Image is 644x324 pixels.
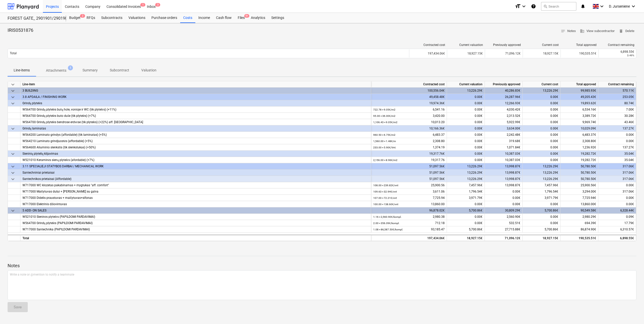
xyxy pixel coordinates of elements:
[22,146,96,149] span: W564600 Aliuminio slenkstis (tik slenkstukas) (+50%)
[598,125,636,132] div: 137.27€
[560,88,598,94] div: 99,985.93€
[523,151,560,157] div: 0.00€
[523,106,560,113] div: 0.00€
[531,3,536,9] i: Knowledge base
[180,13,195,23] div: Costs
[14,68,30,73] p: Line-items
[598,207,636,214] div: 6,328.44€
[22,101,42,105] span: Grindų plytelės
[409,49,447,58] div: 197,434.06€
[523,170,560,176] div: 13,226.29€
[20,81,371,88] div: Line-item
[523,113,560,119] div: 0.00€
[373,132,445,138] div: 6,483.37
[601,43,634,47] div: Contract remaining
[373,197,397,199] small: 107.00 × 72.21€ / vnt
[371,176,447,182] div: 51,097.56€
[371,207,447,214] div: 96,878.02€
[447,144,485,151] div: 0.00€
[373,220,445,226] div: 712.18
[485,195,523,201] div: 0.00€
[485,119,523,125] div: 5,922.99€
[22,215,95,219] span: W521010 Sieninės plytelės (PAPILDOMI PARDAVIMAI)
[371,163,447,170] div: 51,097.56€
[22,127,46,130] span: Grindų laminatas
[373,140,396,143] small: 1,560.00 × 1.48€ / m
[22,152,58,155] span: Sieninių plytelių klijavimas
[485,138,523,144] div: 319.68€
[447,220,485,226] div: 0.00€
[600,132,634,138] div: 0.00€
[140,3,145,7] span: 1
[447,170,485,176] div: 13,226.29€
[485,214,523,220] div: 2,560.90€
[447,201,485,207] div: 0.00€
[560,151,598,157] div: 19,282.72€
[485,188,523,195] div: 0.00€
[447,195,485,201] div: 3,971.79€
[598,176,636,182] div: 317.06€
[411,43,445,47] div: Contracted cost
[580,3,585,9] i: notifications
[600,235,634,241] div: 6,898.55€
[600,214,634,220] div: 0.09€
[22,120,143,124] span: W564700 Grindų plytelės bendrose erdvėse (tik plytelės) (+22%) aff. Comfort
[371,170,447,176] div: 51,097.56€
[20,235,371,241] div: Total
[581,202,596,206] span: 13,860.00€
[523,188,560,195] div: 1,796.54€
[447,113,485,119] div: 0.00€
[485,170,523,176] div: 13,998.87€
[195,13,213,23] a: Income
[560,163,598,170] div: 50,780.50€
[371,94,447,100] div: 49,458.48€
[598,94,636,100] div: 253.05€
[485,94,523,100] div: 26,287.96€
[8,16,60,21] div: FOREST GATE_ 2901901/2901902/2901903
[447,138,485,144] div: 0.00€
[22,209,46,212] span: 5 ADD- ON SALES
[10,94,16,100] span: keyboard_arrow_down
[447,94,485,100] div: 0.00€
[523,100,560,106] div: 0.00€
[600,226,634,233] div: 6,310.57€
[523,195,560,201] div: 3,971.79€
[485,235,523,241] div: 71,096.12€
[373,201,445,207] div: 13,860.00
[447,125,485,132] div: 0.00€
[371,100,447,106] div: 19,974.36€
[110,68,129,73] p: Subcontract
[98,13,125,23] div: Subcontracts
[22,139,93,143] span: W564210 Laminato grindjuostės (affordable) (+5%)
[598,88,636,94] div: 570.11€
[560,49,598,58] div: 190,535.51€
[541,2,576,11] button: Search
[523,201,560,207] div: 0.00€
[580,28,615,34] span: View subcontractor
[599,3,605,9] i: keyboard_arrow_down
[619,29,623,33] span: delete
[373,195,445,201] div: 7,725.94
[560,81,598,88] div: Total approved
[485,125,523,132] div: 3,634.00€
[22,190,98,193] span: W717000 Maišytuvas dušui + dušo žarna su galva
[10,82,16,88] span: keyboard_arrow_down
[22,196,93,200] span: W717000 Didelis praustuvas + maišytuvas+sifonas
[22,114,96,118] span: W564700 Grindų plytelės buto duše (tik plytelės) (+7%)
[125,13,148,23] a: Valuations
[523,138,560,144] div: 0.00€
[10,51,17,56] p: Total
[560,94,598,100] div: 49,205.43€
[561,29,565,33] span: notes
[523,119,560,125] div: 0.00€
[373,226,445,233] div: 93,185.47
[10,164,16,170] span: keyboard_arrow_down
[373,113,445,119] div: 3,420.00
[485,132,523,138] div: 2,242.48€
[10,88,16,94] span: keyboard_arrow_down
[485,144,523,151] div: 1,071.84€
[523,81,560,88] div: Current cost
[80,14,85,18] span: 2
[447,182,485,188] div: 7,457.96€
